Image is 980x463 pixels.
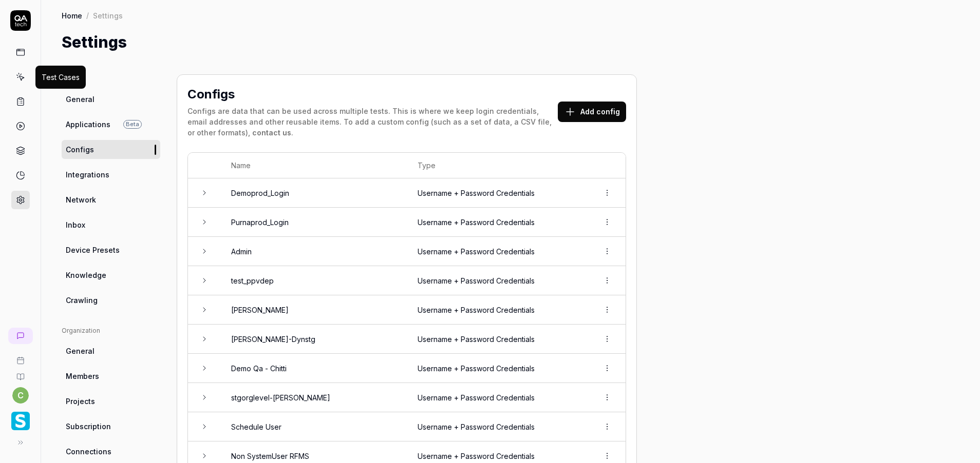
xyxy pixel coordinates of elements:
td: Purnaprod_Login [221,208,407,237]
span: Crawling [66,295,98,306]
div: Configs are data that can be used across multiple tests. This is where we keep login credentials,... [187,106,558,138]
td: Username + Password Credentials [407,295,589,325]
th: Type [407,153,589,178]
span: Integrations [66,169,109,180]
span: General [66,94,95,105]
span: Members [66,371,99,381]
td: Username + Password Credentials [407,354,589,383]
a: Book a call with us [4,348,36,365]
a: Projects [62,392,160,411]
a: Integrations [62,165,160,184]
img: Smartlinx Logo [11,412,30,430]
button: Add config [558,102,626,122]
button: c [12,387,29,404]
h2: Configs [187,85,235,104]
td: [PERSON_NAME]-Dynstg [221,325,407,354]
a: Connections [62,442,160,461]
a: General [62,90,160,109]
a: General [62,341,160,360]
a: Inbox [62,215,160,234]
span: Projects [66,396,95,407]
td: stgorglevel-[PERSON_NAME] [221,383,407,412]
td: Username + Password Credentials [407,412,589,441]
span: Device Presets [66,245,120,255]
span: Network [66,194,96,205]
a: Members [62,367,160,386]
span: Subscription [66,421,111,432]
td: Username + Password Credentials [407,325,589,354]
a: New conversation [8,328,33,344]
div: Settings [93,10,123,21]
a: Documentation [4,365,36,381]
a: Knowledge [62,266,160,285]
div: Test Cases [42,72,80,83]
td: Schedule User [221,412,407,441]
span: General [66,346,95,356]
span: Applications [66,119,110,130]
span: Knowledge [66,270,106,280]
div: Organization [62,326,160,335]
a: Configs [62,140,160,159]
a: contact us [252,128,291,137]
span: Connections [66,446,111,457]
td: Username + Password Credentials [407,237,589,266]
td: Demo Qa - Chitti [221,354,407,383]
span: Beta [123,120,142,129]
button: Smartlinx Logo [4,404,36,432]
td: Admin [221,237,407,266]
a: Home [62,10,82,21]
a: Subscription [62,417,160,436]
div: / [86,10,89,21]
a: ApplicationsBeta [62,115,160,134]
a: Crawling [62,291,160,310]
th: Name [221,153,407,178]
span: Configs [66,144,94,155]
div: Project [62,74,160,84]
td: Username + Password Credentials [407,383,589,412]
a: Device Presets [62,240,160,259]
td: Demoprod_Login [221,178,407,208]
td: Username + Password Credentials [407,178,589,208]
span: Inbox [66,219,85,230]
td: test_ppvdep [221,266,407,295]
td: Username + Password Credentials [407,266,589,295]
td: [PERSON_NAME] [221,295,407,325]
h1: Settings [62,31,127,54]
a: Network [62,190,160,209]
td: Username + Password Credentials [407,208,589,237]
